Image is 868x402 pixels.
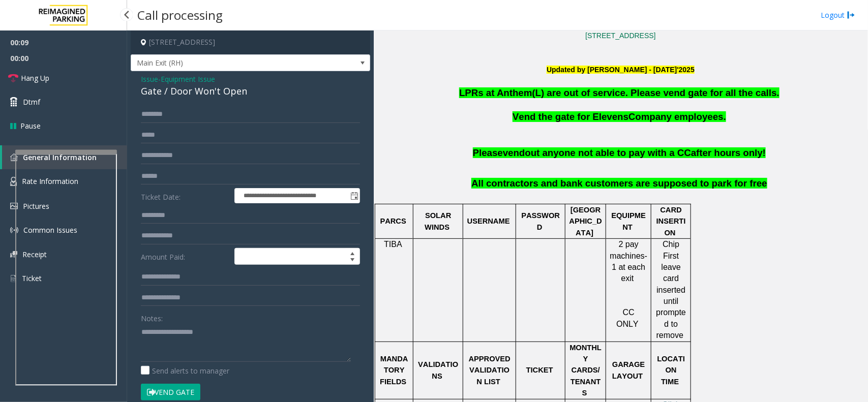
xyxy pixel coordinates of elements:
button: Vend Gate [141,384,200,401]
span: VALIDATIONS [418,360,458,380]
span: Main Exit (RH) [131,55,322,71]
span: Pause [20,120,41,131]
span: USERNAME [467,217,510,225]
span: PASSWORD [521,211,560,231]
span: SOLAR WINDS [425,211,451,231]
span: LPRs at Anthem(L) are out of service. Please vend gate for all the calls. [459,87,780,98]
span: after hours only! [691,147,766,158]
img: logout [847,10,855,20]
span: TIBA [384,240,402,249]
span: PARCS [380,217,406,225]
span: TICKET [526,366,553,374]
span: vend [503,147,525,158]
img: 'icon' [10,203,18,209]
span: MONTHLY CARDS/TENANTS [570,344,602,397]
span: Hang Up [21,73,49,83]
label: Amount Paid: [138,248,232,265]
img: 'icon' [10,251,17,258]
a: [STREET_ADDRESS] [585,32,655,40]
img: 'icon' [10,153,18,161]
span: Please [473,147,503,158]
label: Ticket Date: [138,188,232,203]
span: LOCATION TIME [657,355,685,386]
font: Updated by [PERSON_NAME] - [DATE]'2025 [547,66,695,74]
span: Equipment Issue [161,74,215,84]
span: MANDATORY FIELDS [380,355,408,386]
span: APPROVED VALIDATION LIST [469,355,511,386]
span: CARD INSERTION [656,206,686,237]
span: GARAGE LAYOUT [612,360,645,380]
span: [GEOGRAPHIC_DATA] [570,206,602,237]
h4: [STREET_ADDRESS] [131,30,370,54]
a: Logout [821,10,855,20]
span: Dtmf [23,97,40,107]
span: Issue [141,74,158,84]
label: Send alerts to manager [141,365,229,376]
h3: Call processing [132,3,228,27]
label: Notes: [141,310,163,324]
img: 'icon' [10,274,17,283]
span: All contractors and bank customers are supposed to park for free [471,178,767,189]
img: 'icon' [10,177,17,186]
span: Company employees. [628,111,726,122]
span: EQUIPMENT [612,211,646,231]
span: Decrease value [345,257,360,265]
span: Increase value [345,249,360,257]
span: out anyone not able to pay with a CC [525,147,692,158]
a: General Information [2,145,127,169]
span: CC ONLY [616,308,639,328]
span: Vend the gate for Elevens [513,111,628,122]
span: Chip First leave card inserted until prompted to remove [656,240,686,339]
span: 2 pay machines- 1 at each exit [610,240,647,283]
div: Gate / Door Won't Open [141,84,360,98]
span: Toggle popup [348,189,360,203]
span: - [158,74,215,84]
img: 'icon' [10,226,18,234]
